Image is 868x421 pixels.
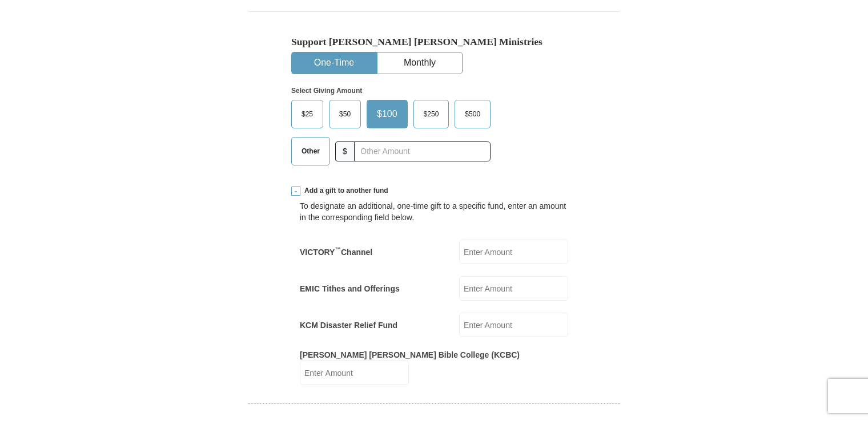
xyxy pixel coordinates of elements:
[459,240,568,264] input: Enter Amount
[300,200,568,223] div: To designate an additional, one-time gift to a specific fund, enter an amount in the correspondin...
[300,319,397,331] label: KCM Disaster Relief Fund
[300,361,409,385] input: Enter Amount
[300,186,388,196] span: Add a gift to another fund
[291,87,362,95] strong: Select Giving Amount
[459,313,568,337] input: Enter Amount
[459,106,486,123] span: $500
[300,349,520,361] label: [PERSON_NAME] [PERSON_NAME] Bible College (KCBC)
[300,246,372,258] label: VICTORY Channel
[291,36,577,48] h5: Support [PERSON_NAME] [PERSON_NAME] Ministries
[335,246,341,253] sup: ™
[300,283,400,294] label: EMIC Tithes and Offerings
[371,106,403,123] span: $100
[459,276,568,301] input: Enter Amount
[296,143,325,160] span: Other
[292,52,376,74] button: One-Time
[333,106,356,123] span: $50
[296,106,319,123] span: $25
[354,141,491,161] input: Other Amount
[335,141,355,161] span: $
[377,52,462,74] button: Monthly
[418,106,445,123] span: $250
